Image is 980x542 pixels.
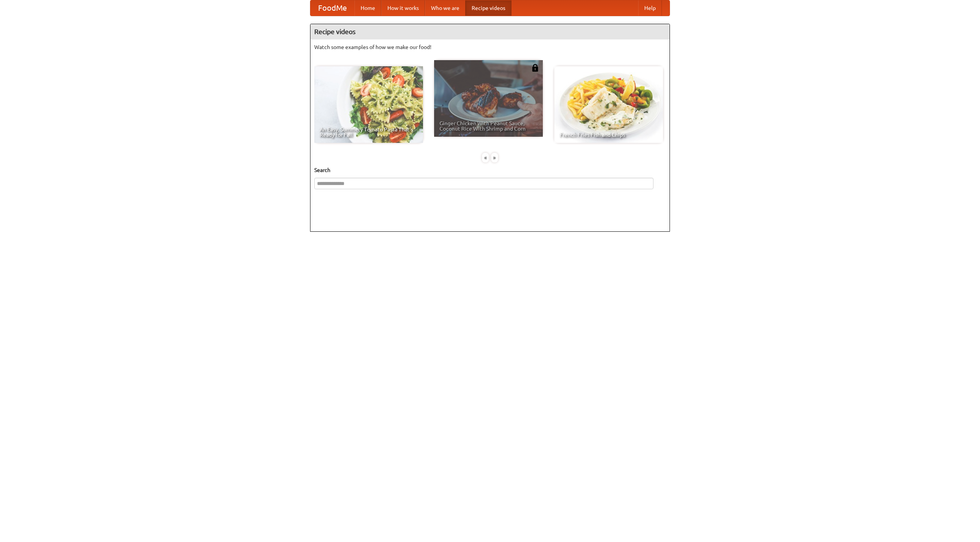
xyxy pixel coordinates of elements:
[465,0,511,16] a: Recipe videos
[482,153,489,162] div: «
[314,43,666,51] p: Watch some examples of how we make our food!
[320,127,418,138] span: An Easy, Summery Tomato Pasta That's Ready for Fall
[531,64,539,72] img: 483408.png
[491,153,498,162] div: »
[354,0,381,16] a: Home
[310,0,354,16] a: FoodMe
[381,0,425,16] a: How it works
[425,0,465,16] a: Who we are
[314,66,423,143] a: An Easy, Summery Tomato Pasta That's Ready for Fall
[310,24,670,39] h4: Recipe videos
[314,166,666,174] h5: Search
[554,66,663,143] a: French Fries Fish and Chips
[638,0,662,16] a: Help
[560,132,658,138] span: French Fries Fish and Chips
